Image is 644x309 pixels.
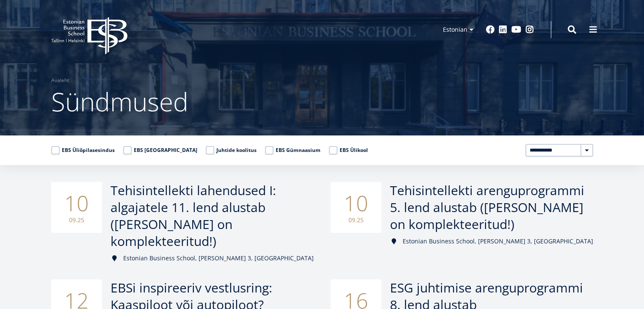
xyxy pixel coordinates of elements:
[390,237,593,246] div: Estonian Business School, [PERSON_NAME] 3, [GEOGRAPHIC_DATA]
[51,76,69,85] a: Avaleht
[111,182,276,250] span: Tehisintellekti lahendused I: algajatele 11. lend alustab ([PERSON_NAME] on komplekteeritud!)
[111,254,314,262] div: Estonian Business School, [PERSON_NAME] 3, [GEOGRAPHIC_DATA]
[486,25,495,34] a: Facebook
[123,146,197,154] label: EBS [GEOGRAPHIC_DATA]
[329,146,368,154] label: EBS Ülikool
[265,146,321,154] label: EBS Gümnaasium
[390,182,584,233] span: Tehisintellekti arenguprogrammi 5. lend alustab ([PERSON_NAME] on komplekteeritud!)
[51,182,102,233] div: 10
[206,146,257,154] label: Juhtide koolitus
[51,85,593,119] h1: Sündmused
[60,216,94,224] small: 09.25
[51,146,115,154] label: EBS Üliõpilasesindus
[339,216,373,224] small: 09.25
[331,182,381,233] div: 10
[511,25,521,34] a: Youtube
[499,25,507,34] a: Linkedin
[525,25,534,34] a: Instagram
